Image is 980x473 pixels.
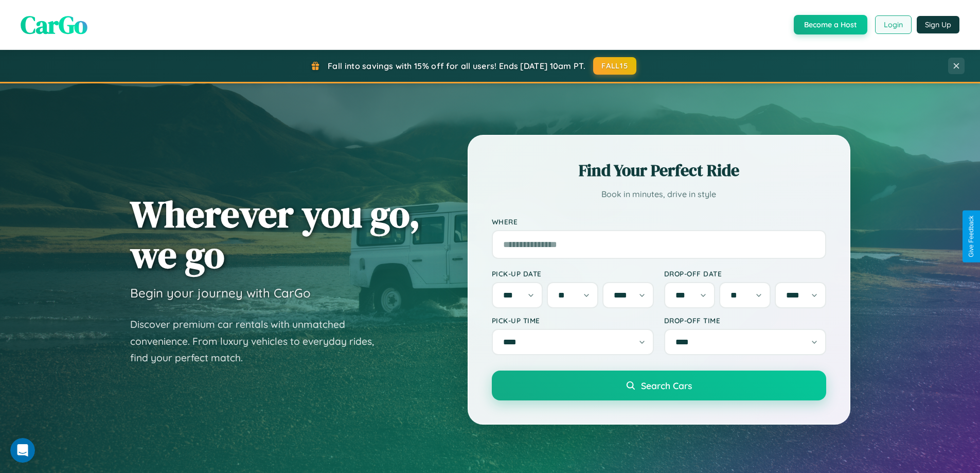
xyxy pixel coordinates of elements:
button: Sign Up [917,16,959,33]
label: Drop-off Date [664,269,826,278]
label: Pick-up Time [492,316,654,325]
p: Discover premium car rentals with unmatched convenience. From luxury vehicles to everyday rides, ... [130,316,387,366]
button: Become a Host [794,15,867,34]
label: Drop-off Time [664,316,826,325]
span: CarGo [21,8,87,42]
button: Search Cars [492,371,826,400]
span: Search Cars [641,380,692,391]
span: Fall into savings with 15% off for all users! Ends [DATE] 10am PT. [328,61,585,71]
p: Book in minutes, drive in style [492,187,826,202]
h3: Begin your journey with CarGo [130,285,311,301]
h1: Wherever you go, we go [130,194,420,275]
label: Where [492,217,826,226]
label: Pick-up Date [492,269,654,278]
iframe: Intercom live chat [10,438,35,463]
button: FALL15 [593,57,636,75]
div: Give Feedback [968,216,975,257]
h2: Find Your Perfect Ride [492,159,826,182]
button: Login [875,15,912,34]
